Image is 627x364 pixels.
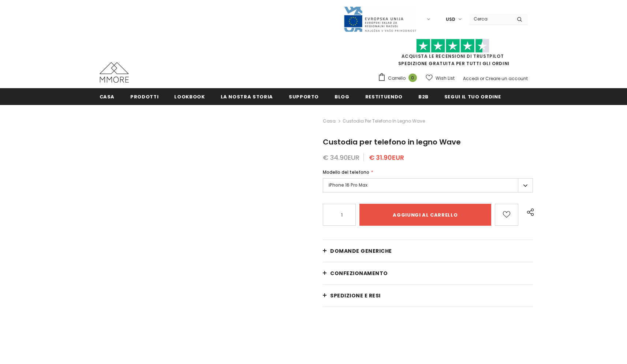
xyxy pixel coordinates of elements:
span: CONFEZIONAMENTO [330,270,388,277]
span: USD [446,16,455,23]
a: CONFEZIONAMENTO [323,262,533,284]
img: Fidati di Pilot Stars [416,39,489,53]
img: Casi MMORE [100,62,129,83]
span: Restituendo [365,93,403,100]
a: Casa [323,117,336,125]
input: Search Site [469,14,511,24]
a: Restituendo [365,88,403,105]
span: Lookbook [174,93,205,100]
span: Casa [100,93,115,100]
span: 0 [408,74,417,82]
a: Blog [335,88,350,105]
span: B2B [418,93,429,100]
a: supporto [289,88,319,105]
span: € 34.90EUR [323,153,359,162]
span: € 31.90EUR [369,153,404,162]
a: Segui il tuo ordine [444,88,501,105]
span: Wish List [436,75,455,82]
a: Domande generiche [323,240,533,262]
a: Wish List [426,72,455,85]
span: SPEDIZIONE GRATUITA PER TUTTI GLI ORDINI [378,42,528,67]
span: Prodotti [130,93,158,100]
span: Segui il tuo ordine [444,93,501,100]
span: Spedizione e resi [330,292,381,299]
label: iPhone 16 Pro Max [323,178,533,192]
span: Domande generiche [330,247,392,255]
a: Casa [100,88,115,105]
span: La nostra storia [221,93,273,100]
a: Creare un account [485,75,528,82]
a: Spedizione e resi [323,285,533,307]
a: Javni Razpis [343,16,417,22]
a: Accedi [463,75,479,82]
span: supporto [289,93,319,100]
span: Carrello [388,75,406,82]
a: B2B [418,88,429,105]
span: Custodia per telefono in legno Wave [323,137,461,147]
a: Prodotti [130,88,158,105]
span: or [480,75,484,82]
a: Acquista le recensioni di TrustPilot [402,53,504,59]
img: Javni Razpis [343,6,417,33]
span: Custodia per telefono in legno Wave [343,117,425,125]
a: La nostra storia [221,88,273,105]
input: Aggiungi al carrello [359,204,491,226]
a: Lookbook [174,88,205,105]
span: Blog [335,93,350,100]
span: Modello del telefono [323,169,369,175]
a: Carrello 0 [378,73,421,84]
